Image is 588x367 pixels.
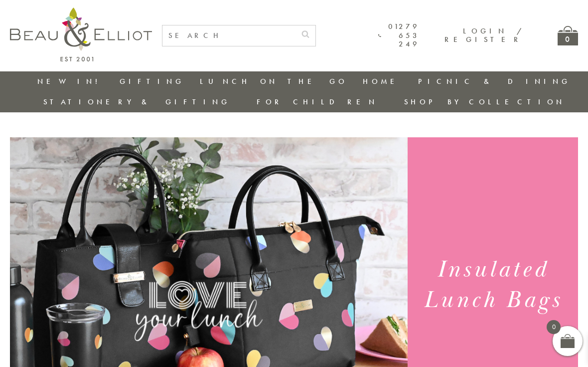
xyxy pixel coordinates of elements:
[120,76,184,86] a: Gifting
[363,76,403,86] a: Home
[404,97,565,107] a: Shop by collection
[547,320,561,334] span: 0
[378,22,420,48] a: 01279 653 249
[444,26,523,44] a: Login / Register
[416,255,570,316] h1: Insulated Lunch Bags
[162,25,295,46] input: SEARCH
[37,76,104,86] a: New in!
[200,76,347,86] a: Lunch On The Go
[558,26,578,45] a: 0
[257,97,378,107] a: For Children
[418,76,571,86] a: Picnic & Dining
[43,97,230,107] a: Stationery & Gifting
[10,7,152,61] img: logo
